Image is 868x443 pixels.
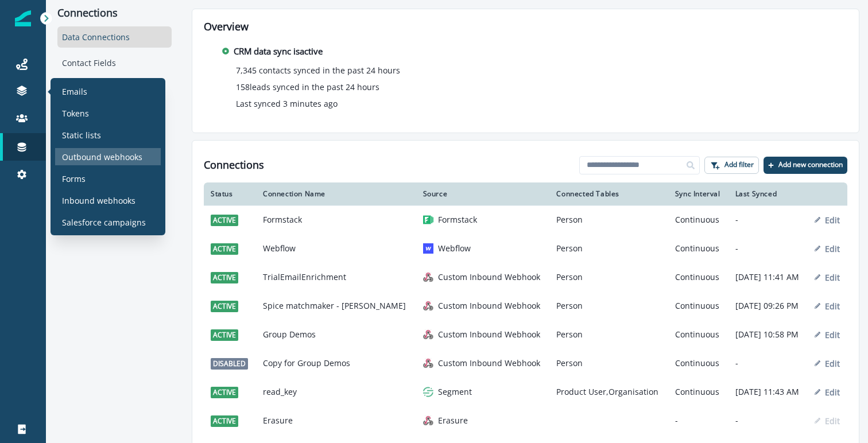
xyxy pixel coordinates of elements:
[423,243,433,254] img: webflow
[62,129,101,141] p: Static lists
[815,387,840,398] button: Edit
[825,387,840,398] p: Edit
[438,329,540,340] p: Custom Inbound Webhook
[825,215,840,226] p: Edit
[62,151,142,163] p: Outbound webhooks
[204,21,847,33] h2: Overview
[211,415,238,427] span: active
[256,263,416,292] td: TrialEmailEnrichment
[204,234,847,263] a: activeWebflowwebflowWebflowPersonContinuous-Edit
[815,215,840,226] button: Edit
[438,271,540,283] p: Custom Inbound Webhook
[668,320,728,349] td: Continuous
[55,148,161,165] a: Outbound webhooks
[256,234,416,263] td: Webflow
[256,378,416,406] td: read_key
[204,320,847,349] a: activeGroup Demosgeneric inbound webhookCustom Inbound WebhookPersonContinuous[DATE] 10:58 PMEdit
[668,234,728,263] td: Continuous
[825,358,840,369] p: Edit
[735,357,801,369] p: -
[668,205,728,234] td: Continuous
[724,161,754,169] p: Add filter
[263,189,409,199] div: Connection Name
[423,387,433,397] img: segment
[211,243,238,255] span: active
[62,216,146,228] p: Salesforce campaigns
[204,263,847,292] a: activeTrialEmailEnrichmentgeneric inbound webhookCustom Inbound WebhookPersonContinuous[DATE] 11:...
[62,173,86,185] p: Forms
[204,292,847,320] a: activeSpice matchmaker - [PERSON_NAME]generic inbound webhookCustom Inbound WebhookPersonContinuo...
[57,26,172,48] div: Data Connections
[423,329,433,340] img: generic inbound webhook
[815,243,840,254] button: Edit
[668,378,728,406] td: Continuous
[438,415,468,426] p: Erasure
[57,7,172,20] p: Connections
[549,263,668,292] td: Person
[55,192,161,209] a: Inbound webhooks
[211,358,248,370] span: disabled
[204,406,847,435] a: activeErasureerasureErasure--Edit
[55,126,161,143] a: Static lists
[57,52,172,73] div: Contact Fields
[423,272,433,282] img: generic inbound webhook
[668,349,728,378] td: Continuous
[735,386,801,398] p: [DATE] 11:43 AM
[236,64,400,76] p: 7,345 contacts synced in the past 24 hours
[735,415,801,426] p: -
[735,189,801,199] div: Last Synced
[62,86,87,98] p: Emails
[778,161,843,169] p: Add new connection
[825,415,840,426] p: Edit
[438,386,472,398] p: Segment
[256,406,416,435] td: Erasure
[438,243,471,254] p: Webflow
[256,349,416,378] td: Copy for Group Demos
[423,189,543,199] div: Source
[211,272,238,283] span: active
[825,272,840,283] p: Edit
[62,107,89,119] p: Tokens
[236,81,379,93] p: 158 leads synced in the past 24 hours
[735,243,801,254] p: -
[735,214,801,226] p: -
[825,301,840,312] p: Edit
[735,271,801,283] p: [DATE] 11:41 AM
[211,329,238,341] span: active
[211,301,238,312] span: active
[204,378,847,406] a: activeread_keysegmentSegmentProduct User,OrganisationContinuous[DATE] 11:43 AMEdit
[234,45,323,58] p: CRM data sync is active
[204,159,264,172] h1: Connections
[668,406,728,435] td: -
[764,157,847,174] button: Add new connection
[256,320,416,349] td: Group Demos
[55,170,161,187] a: Forms
[211,387,238,398] span: active
[668,292,728,320] td: Continuous
[735,329,801,340] p: [DATE] 10:58 PM
[675,189,722,199] div: Sync Interval
[15,10,31,26] img: Inflection
[55,213,161,231] a: Salesforce campaigns
[549,205,668,234] td: Person
[549,378,668,406] td: Product User,Organisation
[704,157,759,174] button: Add filter
[256,205,416,234] td: Formstack
[825,329,840,340] p: Edit
[236,98,338,110] p: Last synced 3 minutes ago
[423,415,433,426] img: erasure
[549,320,668,349] td: Person
[438,300,540,312] p: Custom Inbound Webhook
[549,349,668,378] td: Person
[825,243,840,254] p: Edit
[423,358,433,368] img: generic inbound webhook
[423,215,433,225] img: formstack
[815,358,840,369] button: Edit
[549,292,668,320] td: Person
[62,195,135,207] p: Inbound webhooks
[815,329,840,340] button: Edit
[556,189,661,199] div: Connected Tables
[55,83,161,100] a: Emails
[438,357,540,369] p: Custom Inbound Webhook
[668,263,728,292] td: Continuous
